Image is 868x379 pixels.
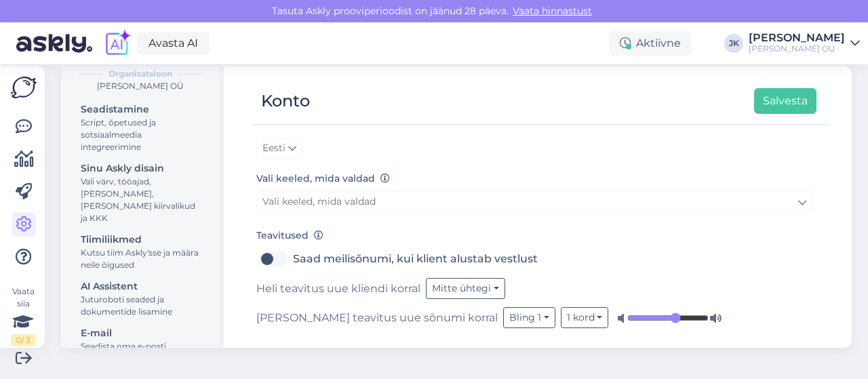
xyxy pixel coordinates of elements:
a: Avasta AI [137,32,210,55]
div: AI Assistent [81,279,203,294]
div: JK [724,34,743,53]
div: 0 / 3 [11,334,35,346]
div: [PERSON_NAME] OÜ [749,43,845,54]
b: Organisatsioon [108,68,172,80]
button: Bling 1 [503,307,555,328]
div: Seadistamine [81,102,203,117]
a: E-mailSeadista oma e-posti edasisuunamine ja [PERSON_NAME] [75,324,209,379]
img: Askly Logo [11,77,37,98]
a: Vaata hinnastust [509,5,596,17]
span: Eesti [262,141,285,156]
div: Aktiivne [609,31,692,56]
div: Heli teavitus uue kliendi korral [256,278,812,299]
div: [PERSON_NAME] [749,33,845,43]
div: Tiimiliikmed [81,233,203,247]
button: Salvesta [754,88,816,114]
a: Sinu Askly disainVali värv, tööajad, [PERSON_NAME], [PERSON_NAME] kiirvalikud ja KKK [75,159,209,226]
label: Vali keeled, mida valdad [256,172,390,186]
img: explore-ai [103,29,132,58]
div: E-mail [81,326,203,340]
label: Saad meilisõnumi, kui klient alustab vestlust [293,248,538,270]
a: Eesti [256,138,302,159]
a: TiimiliikmedKutsu tiim Askly'sse ja määra neile õigused [75,231,209,273]
div: [PERSON_NAME] OÜ [72,80,209,92]
div: Vaata siia [11,285,35,346]
div: Konto [261,88,310,114]
span: Vali keeled, mida valdad [262,195,376,207]
div: Juturoboti seaded ja dokumentide lisamine [81,294,203,318]
label: Teavitused [256,228,323,243]
a: Vali keeled, mida valdad [256,191,812,212]
a: SeadistamineScript, õpetused ja sotsiaalmeedia integreerimine [75,100,209,155]
div: Vali värv, tööajad, [PERSON_NAME], [PERSON_NAME] kiirvalikud ja KKK [81,176,203,224]
div: [PERSON_NAME] teavitus uue sõnumi korral [256,307,812,328]
button: Mitte ühtegi [426,278,505,299]
div: Sinu Askly disain [81,161,203,176]
a: [PERSON_NAME][PERSON_NAME] OÜ [749,33,860,54]
div: Script, õpetused ja sotsiaalmeedia integreerimine [81,117,203,153]
div: Kutsu tiim Askly'sse ja määra neile õigused [81,247,203,271]
div: Seadista oma e-posti edasisuunamine ja [PERSON_NAME] [81,340,203,377]
button: 1 kord [561,307,609,328]
a: AI AssistentJuturoboti seaded ja dokumentide lisamine [75,277,209,320]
